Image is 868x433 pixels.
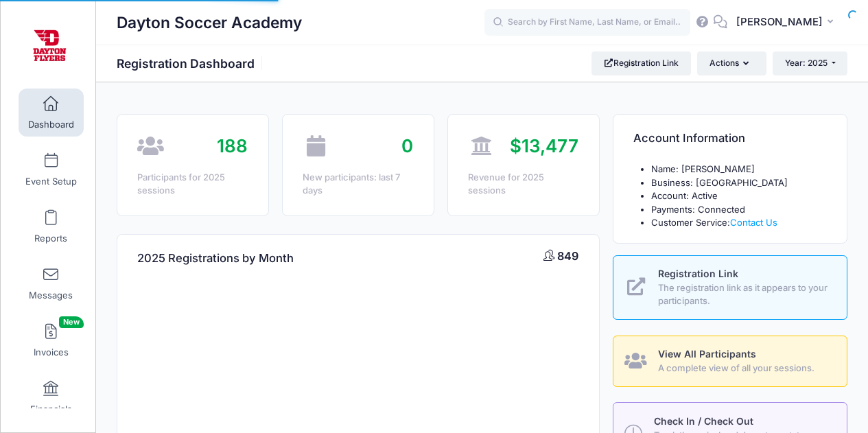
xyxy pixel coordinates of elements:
input: Search by First Name, Last Name, or Email... [484,9,690,36]
span: $13,477 [510,135,578,156]
button: Year: 2025 [773,51,847,75]
span: Invoices [34,347,69,358]
span: New [59,316,84,328]
a: View All Participants A complete view of all your sessions. [613,336,847,387]
img: Dayton Soccer Academy [23,21,75,73]
a: Event Setup [19,145,84,194]
div: New participants: last 7 days [303,171,413,198]
span: Dashboard [28,119,74,130]
span: Registration Link [658,268,738,279]
span: Check In / Check Out [654,415,753,427]
a: Registration Link The registration link as it appears to your participants. [613,255,847,320]
span: 849 [557,249,578,263]
span: Year: 2025 [785,58,828,68]
div: Participants for 2025 sessions [137,171,248,198]
span: 0 [401,135,413,156]
span: [PERSON_NAME] [736,14,823,30]
li: Account: Active [651,189,827,203]
span: View All Participants [658,348,756,360]
span: 188 [217,135,248,156]
li: Name: [PERSON_NAME] [651,163,827,176]
a: Messages [19,259,84,307]
a: Financials [19,373,84,421]
span: Reports [34,233,67,244]
a: InvoicesNew [19,316,84,364]
li: Payments: Connected [651,203,827,217]
button: Actions [697,51,766,75]
span: Messages [29,290,73,301]
a: Dashboard [19,89,84,137]
button: [PERSON_NAME] [727,7,847,38]
a: Dayton Soccer Academy [1,14,97,80]
h1: Dayton Soccer Academy [117,7,302,38]
span: A complete view of all your sessions. [658,362,831,375]
h1: Registration Dashboard [117,56,266,71]
h4: 2025 Registrations by Month [137,239,294,278]
li: Customer Service: [651,216,827,230]
span: Event Setup [25,176,77,187]
span: The registration link as it appears to your participants. [658,281,831,308]
span: Financials [30,403,72,415]
div: Revenue for 2025 sessions [468,171,578,198]
li: Business: [GEOGRAPHIC_DATA] [651,176,827,190]
a: Reports [19,202,84,250]
h4: Account Information [633,119,745,159]
a: Registration Link [591,51,691,75]
a: Contact Us [730,217,777,228]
